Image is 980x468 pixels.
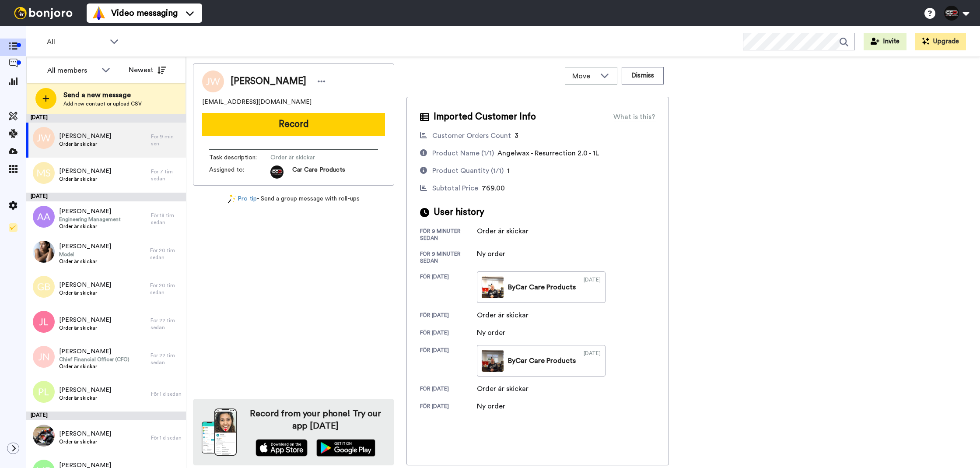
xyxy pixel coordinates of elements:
[420,273,477,303] div: för [DATE]
[432,130,511,141] div: Customer Orders Count
[63,100,142,107] span: Add new contact or upload CSV
[477,345,605,377] a: ByCar Care Products[DATE]
[59,429,111,438] span: [PERSON_NAME]
[420,403,477,412] div: för [DATE]
[26,114,186,123] div: [DATE]
[10,7,76,19] img: bj-logo-header-white.svg
[420,312,477,320] div: för [DATE]
[584,276,601,298] div: [DATE]
[33,206,55,228] img: aa.png
[9,223,17,232] img: Checklist.svg
[432,183,478,194] div: Subtotal Price
[150,247,182,261] div: För 20 tim sedan
[514,132,518,139] span: 3
[864,33,906,50] button: Invite
[420,329,477,338] div: för [DATE]
[228,194,236,204] img: magic-wand.svg
[33,162,55,184] img: ms.png
[420,250,477,264] div: för 9 minuter sedan
[432,165,504,176] div: Product Quantity (1/1)
[255,439,308,457] img: appstore
[477,327,521,338] div: Ny order
[202,98,311,106] span: [EMAIL_ADDRESS][DOMAIN_NAME]
[59,251,111,258] span: Model
[59,289,111,296] span: Order är skickar
[59,324,111,331] span: Order är skickar
[151,434,182,441] div: För 1 d sedan
[270,153,353,162] span: Order är skickar
[151,391,182,398] div: För 1 d sedan
[33,425,55,447] img: b2052e6c-597c-4d22-9312-3ad409cc945b.jpg
[47,65,97,76] div: All members
[33,127,55,149] img: jw.png
[33,241,55,263] img: b06978d8-3b36-4deb-8608-e86db1a18232.jpg
[92,6,106,20] img: vm-color.svg
[47,37,105,47] span: All
[316,439,375,457] img: playstore
[59,207,121,216] span: [PERSON_NAME]
[477,226,528,236] div: Order är skickar
[432,148,494,158] div: Product Name (1/1)
[151,133,182,147] div: För 9 min sen
[482,276,504,298] img: c2901d88-78f7-4d68-9539-81e19149ab39-thumb.jpg
[33,276,55,298] img: gb.png
[420,347,477,377] div: för [DATE]
[572,71,596,81] span: Move
[202,408,237,456] img: download
[59,438,111,445] span: Order är skickar
[111,7,178,19] span: Video messaging
[420,385,477,394] div: för [DATE]
[245,408,385,432] h4: Record from your phone! Try our app [DATE]
[33,346,55,368] img: jn.png
[150,317,182,331] div: För 22 tim sedan
[59,356,129,363] span: Chief Financial Officer (CFO)
[63,90,142,100] span: Send a new message
[434,206,484,219] span: User history
[59,141,111,148] span: Order är skickar
[434,110,536,123] span: Imported Customer Info
[59,281,111,289] span: [PERSON_NAME]
[482,185,505,192] span: 769.00
[33,381,55,403] img: pl.png
[59,363,129,370] span: Order är skickar
[477,310,528,320] div: Order är skickar
[292,165,345,179] span: Car Care Products
[59,132,111,141] span: [PERSON_NAME]
[59,386,111,394] span: [PERSON_NAME]
[59,242,111,251] span: [PERSON_NAME]
[59,347,129,356] span: [PERSON_NAME]
[477,249,521,259] div: Ny order
[613,112,655,122] div: What is this?
[151,212,182,226] div: För 18 tim sedan
[122,61,172,79] button: Newest
[59,223,121,230] span: Order är skickar
[26,412,186,420] div: [DATE]
[209,165,270,179] span: Assigned to:
[59,176,111,183] span: Order är skickar
[228,194,257,204] a: Pro tip
[584,350,601,372] div: [DATE]
[622,67,664,84] button: Dismiss
[420,228,477,242] div: för 9 minuter sedan
[59,167,111,176] span: [PERSON_NAME]
[33,311,55,333] img: jl.png
[270,165,283,179] img: fa6b7fd4-c3c4-475b-9b20-179fad50db7e-1719390291.jpg
[477,271,605,303] a: ByCar Care Products[DATE]
[507,167,510,174] span: 1
[231,75,306,88] span: [PERSON_NAME]
[202,113,385,136] button: Record
[150,282,182,296] div: För 20 tim sedan
[477,384,528,394] div: Order är skickar
[26,193,186,201] div: [DATE]
[482,350,504,372] img: a45c6f3a-c3c8-459b-b902-1c4b530ef823-thumb.jpg
[59,316,111,324] span: [PERSON_NAME]
[508,355,576,366] div: By Car Care Products
[209,153,270,162] span: Task description :
[202,70,224,92] img: Image of Joakim Wakander
[497,150,599,157] span: Angelwax - Resurrection 2.0 - 1L
[915,33,966,50] button: Upgrade
[477,401,521,412] div: Ny order
[193,194,394,204] div: - Send a group message with roll-ups
[151,168,182,182] div: För 7 tim sedan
